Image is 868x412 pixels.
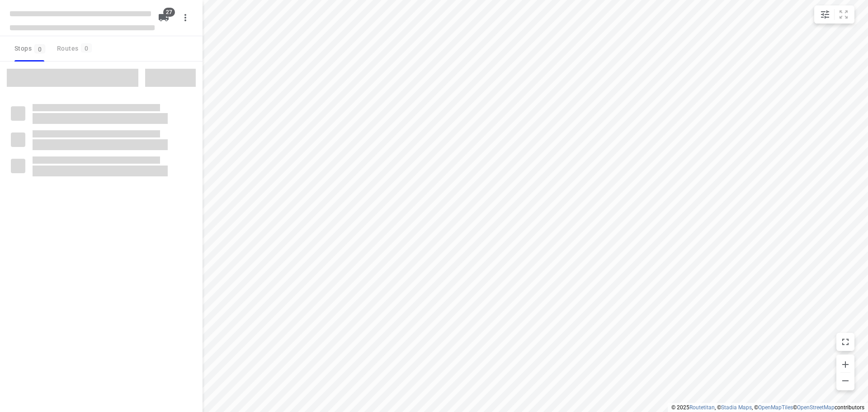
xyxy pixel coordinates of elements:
[814,5,854,24] div: small contained button group
[721,404,752,411] a: Stadia Maps
[758,404,793,411] a: OpenMapTiles
[797,404,835,411] a: OpenStreetMap
[689,404,715,411] a: Routetitan
[671,404,864,411] li: © 2025 , © , © © contributors
[816,5,834,24] button: Map settings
